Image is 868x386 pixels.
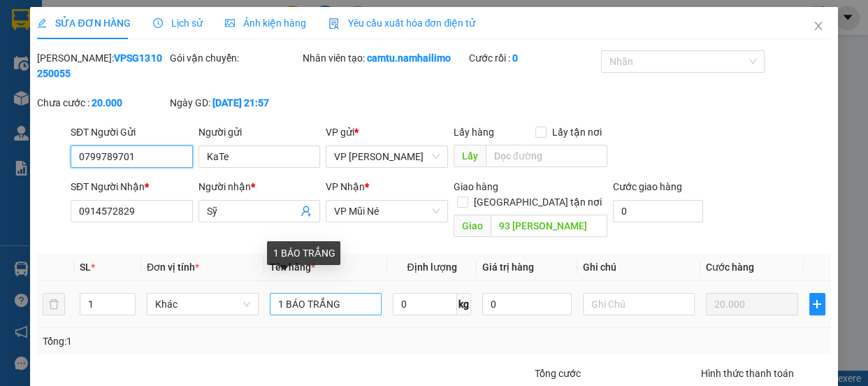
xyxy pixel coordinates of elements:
[486,145,607,167] input: Dọc đường
[92,97,122,108] b: 20.000
[407,262,456,273] span: Định lượng
[71,124,193,140] div: SĐT Người Gửi
[43,293,65,315] button: delete
[71,179,193,194] div: SĐT Người Nhận
[43,334,336,349] div: Tổng: 1
[153,18,163,28] span: clock-circle
[491,215,607,237] input: Dọc đường
[212,97,269,108] b: [DATE] 21:57
[577,254,700,281] th: Ghi chú
[80,262,91,273] span: SL
[613,200,703,222] input: Cước giao hàng
[482,262,534,273] span: Giá trị hàng
[37,18,47,28] span: edit
[809,293,825,315] button: plus
[706,293,798,315] input: 0
[153,17,203,29] span: Lịch sử
[813,20,824,31] span: close
[454,181,498,192] span: Giao hàng
[810,299,825,310] span: plus
[326,181,365,192] span: VP Nhận
[613,181,682,192] label: Cước giao hàng
[799,7,838,46] button: Close
[326,124,448,140] div: VP gửi
[225,18,235,28] span: picture
[583,293,695,315] input: Ghi Chú
[512,52,517,64] b: 0
[468,50,598,66] div: Cước rồi :
[170,50,300,66] div: Gói vận chuyển:
[457,293,471,315] span: kg
[334,201,440,222] span: VP Mũi Né
[301,206,312,217] span: user-add
[468,194,607,210] span: [GEOGRAPHIC_DATA] tận nơi
[454,215,491,237] span: Giao
[334,146,440,167] span: VP Phạm Ngũ Lão
[170,95,300,110] div: Ngày GD:
[706,262,754,273] span: Cước hàng
[198,179,321,194] div: Người nhận
[701,368,794,379] label: Hình thức thanh toán
[37,17,130,29] span: SỬA ĐƠN HÀNG
[37,95,167,110] div: Chưa cước :
[225,17,306,29] span: Ảnh kiện hàng
[37,50,167,81] div: [PERSON_NAME]:
[328,18,340,29] img: icon
[155,294,250,315] span: Khác
[535,368,581,379] span: Tổng cước
[270,293,382,315] input: VD: Bàn, Ghế
[303,50,465,66] div: Nhân viên tạo:
[454,145,486,167] span: Lấy
[147,262,199,273] span: Đơn vị tính
[198,124,321,140] div: Người gửi
[454,127,494,138] span: Lấy hàng
[547,124,607,140] span: Lấy tận nơi
[328,17,476,29] span: Yêu cầu xuất hóa đơn điện tử
[267,241,340,265] div: 1 BÁO TRẮNG
[367,52,451,64] b: camtu.namhailimo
